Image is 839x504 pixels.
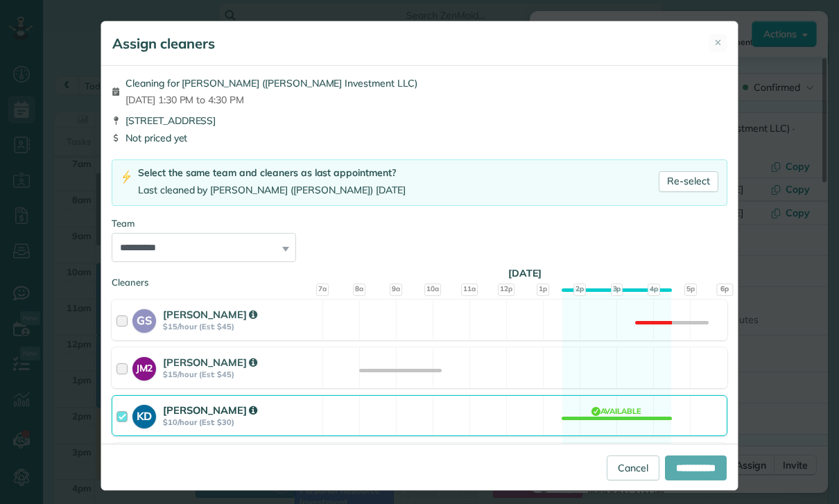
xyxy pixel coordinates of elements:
[163,370,318,379] strong: $15/hour (Est: $45)
[126,76,417,90] span: Cleaning for [PERSON_NAME] ([PERSON_NAME] Investment LLC)
[607,455,659,480] a: Cancel
[132,309,156,329] strong: GS
[138,166,406,180] div: Select the same team and cleaners as last appointment?
[112,276,727,280] div: Cleaners
[132,357,156,376] strong: JM2
[138,183,406,198] div: Last cleaned by [PERSON_NAME] ([PERSON_NAME]) [DATE]
[112,114,727,128] div: [STREET_ADDRESS]
[163,403,257,417] strong: [PERSON_NAME]
[126,93,417,107] span: [DATE] 1:30 PM to 4:30 PM
[121,170,132,184] img: lightning-bolt-icon-94e5364df696ac2de96d3a42b8a9ff6ba979493684c50e6bbbcda72601fa0d29.png
[163,322,318,331] strong: $15/hour (Est: $45)
[163,308,257,321] strong: [PERSON_NAME]
[659,171,718,192] a: Re-select
[163,356,257,369] strong: [PERSON_NAME]
[132,405,156,424] strong: KD
[112,217,727,230] div: Team
[112,34,215,53] h5: Assign cleaners
[112,131,727,145] div: Not priced yet
[163,417,318,427] strong: $10/hour (Est: $30)
[714,36,722,49] span: ✕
